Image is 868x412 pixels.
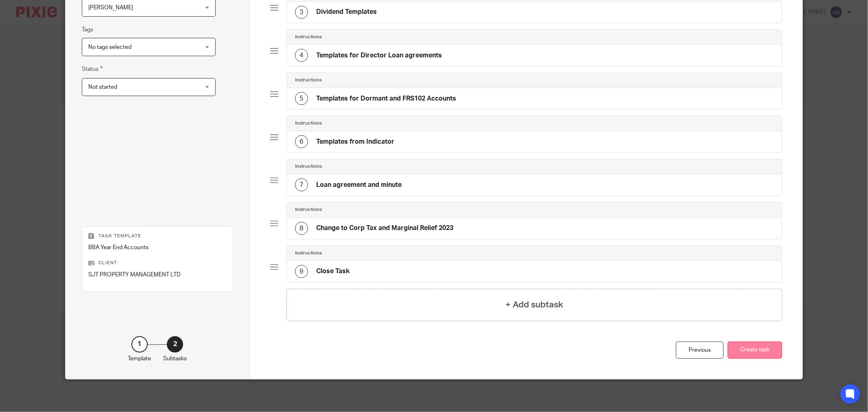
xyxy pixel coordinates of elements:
[728,342,782,359] button: Create task
[128,355,151,363] p: Template
[88,271,227,279] p: SJT PROPERTY MANAGEMENT LTD
[131,336,148,353] div: 1
[88,5,133,11] span: [PERSON_NAME]
[295,178,308,191] div: 7
[295,34,322,40] h4: Instructions
[295,120,322,127] h4: Instructions
[316,224,453,232] h4: Change to Corp Tax and Marginal Relief 2023
[316,267,350,276] h4: Close Task
[295,265,308,278] div: 9
[88,243,227,252] p: BBA Year End Accounts
[88,44,131,50] span: No tags selected
[88,260,227,266] p: Client
[295,222,308,235] div: 8
[316,94,456,103] h4: Templates for Dormant and FRS102 Accounts
[316,138,394,146] h4: Templates from Indicator
[316,8,377,16] h4: Dividend Templates
[295,250,322,256] h4: Instructions
[295,206,322,213] h4: Instructions
[167,336,183,353] div: 2
[295,135,308,148] div: 6
[295,77,322,83] h4: Instructions
[676,342,724,359] div: Previous
[316,181,402,189] h4: Loan agreement and minute
[82,26,93,34] label: Tags
[295,92,308,105] div: 5
[88,233,227,239] p: Task template
[295,49,308,62] div: 4
[295,6,308,19] div: 3
[88,84,117,90] span: Not started
[505,298,563,311] h4: + Add subtask
[163,355,187,363] p: Subtasks
[316,51,442,60] h4: Templates for Director Loan agreements
[82,64,103,74] label: Status
[295,163,322,170] h4: Instructions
